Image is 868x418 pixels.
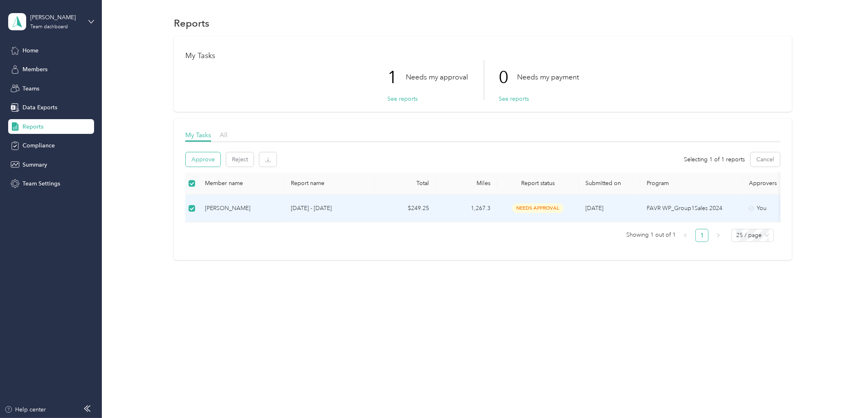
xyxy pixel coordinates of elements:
[22,141,55,150] span: Compliance
[712,229,725,242] button: right
[22,84,39,93] span: Teams
[22,160,47,169] span: Summary
[374,195,436,222] td: $249.25
[22,65,47,74] span: Members
[30,25,68,29] div: Team dashboard
[205,204,278,213] div: [PERSON_NAME]
[517,72,579,82] p: Needs my payment
[716,233,721,238] span: right
[742,172,824,195] th: Approvers
[442,180,490,187] div: Miles
[736,229,769,242] span: 25 / page
[499,95,529,103] button: See reports
[695,229,708,242] li: 1
[30,13,81,22] div: [PERSON_NAME]
[406,72,468,82] p: Needs my approval
[679,229,692,242] button: left
[4,405,46,414] button: Help center
[640,195,742,222] td: FAVR WP_Group1Sales 2024
[751,152,780,167] button: Cancel
[640,172,742,195] th: Program
[696,229,708,242] a: 1
[205,180,278,187] div: Member name
[731,229,774,242] div: Page Size
[226,152,254,167] button: Reject
[291,204,368,213] p: [DATE] - [DATE]
[186,152,220,167] button: Approve
[712,229,725,242] li: Next Page
[22,46,38,55] span: Home
[512,203,564,213] span: needs approval
[504,180,572,187] span: Report status
[381,180,429,187] div: Total
[679,229,692,242] li: Previous Page
[387,95,418,103] button: See reports
[174,19,209,27] h1: Reports
[22,122,43,131] span: Reports
[185,131,211,139] span: My Tasks
[185,52,780,60] h1: My Tasks
[585,205,603,212] span: [DATE]
[579,172,640,195] th: Submitted on
[284,172,374,195] th: Report name
[626,229,676,241] span: Showing 1 out of 1
[22,103,57,112] span: Data Exports
[683,233,688,238] span: left
[684,155,745,164] span: Selecting 1 of 1 reports
[22,179,60,188] span: Team Settings
[749,204,818,213] div: You
[387,60,406,95] p: 1
[220,131,227,139] span: All
[499,60,517,95] p: 0
[436,195,497,222] td: 1,267.3
[647,204,736,213] p: FAVR WP_Group1Sales 2024
[198,172,284,195] th: Member name
[822,372,868,418] iframe: Everlance-gr Chat Button Frame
